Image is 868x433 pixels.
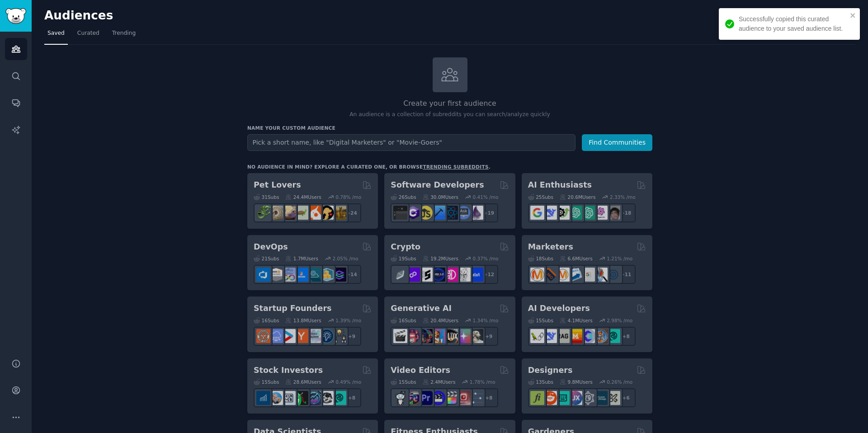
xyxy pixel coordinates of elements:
span: Curated [77,29,99,38]
h2: Audiences [44,9,782,23]
h2: Create your first audience [247,98,652,109]
a: Curated [74,26,103,45]
div: Successfully copied this curated audience to your saved audience list. [739,14,847,33]
button: Find Communities [582,134,652,151]
p: An audience is a collection of subreddits you can search/analyze quickly [247,111,652,119]
button: close [850,12,856,19]
a: trending subreddits [423,164,488,169]
div: No audience in mind? Explore a curated one, or browse . [247,164,491,170]
h3: Name your custom audience [247,125,652,131]
span: Trending [112,29,136,38]
img: GummySearch logo [5,8,26,24]
a: Trending [109,26,139,45]
input: Pick a short name, like "Digital Marketers" or "Movie-Goers" [247,134,576,151]
span: Saved [47,29,65,38]
a: Saved [44,26,68,45]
